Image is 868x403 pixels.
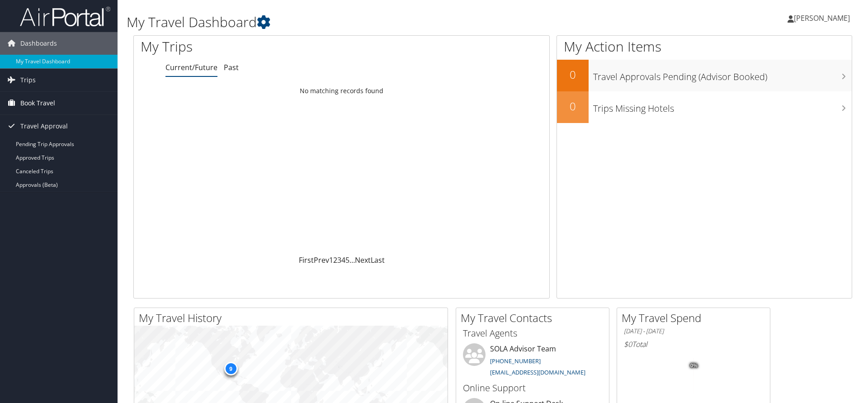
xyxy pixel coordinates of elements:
li: SOLA Advisor Team [458,343,607,380]
h2: 0 [557,99,589,114]
a: [EMAIL_ADDRESS][DOMAIN_NAME] [490,368,585,376]
h2: My Travel Spend [622,310,770,326]
a: Last [371,255,385,265]
a: 5 [345,255,349,265]
a: Past [224,62,239,72]
td: No matching records found [134,83,549,99]
a: [PERSON_NAME] [788,5,859,32]
img: airportal-logo.png [20,6,110,27]
tspan: 0% [690,363,698,368]
a: 1 [329,255,333,265]
h2: My Travel History [139,310,448,326]
span: [PERSON_NAME] [794,13,850,23]
span: Trips [20,69,36,91]
a: 0Travel Approvals Pending (Advisor Booked) [557,60,852,91]
h1: My Action Items [557,37,852,56]
a: 4 [341,255,345,265]
a: Next [355,255,371,265]
a: First [299,255,314,265]
h3: Travel Approvals Pending (Advisor Booked) [593,66,852,83]
a: 2 [333,255,337,265]
h1: My Travel Dashboard [127,13,615,32]
h3: Travel Agents [463,327,602,340]
div: 9 [224,362,237,375]
h2: My Travel Contacts [461,310,609,326]
span: Travel Approval [20,115,68,137]
a: [PHONE_NUMBER] [490,357,541,365]
a: Prev [314,255,329,265]
h3: Trips Missing Hotels [593,98,852,115]
h2: 0 [557,67,589,82]
h6: [DATE] - [DATE] [624,327,763,336]
h3: Online Support [463,382,602,394]
h1: My Trips [141,37,369,56]
h6: Total [624,339,763,349]
a: 0Trips Missing Hotels [557,91,852,123]
span: Dashboards [20,32,57,55]
a: 3 [337,255,341,265]
span: $0 [624,339,632,349]
a: Current/Future [165,62,217,72]
span: … [349,255,355,265]
span: Book Travel [20,92,55,114]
